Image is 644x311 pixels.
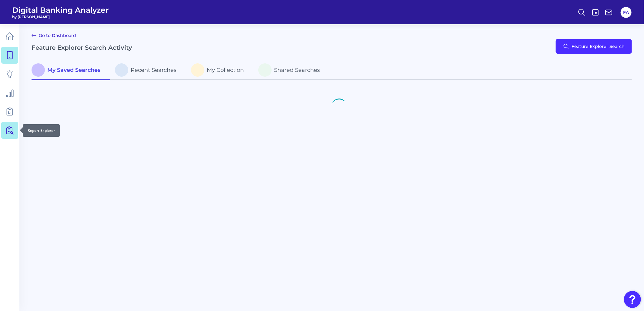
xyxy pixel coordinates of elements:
[32,44,132,51] h2: Feature Explorer Search Activity
[32,32,76,39] a: Go to Dashboard
[207,67,244,73] span: My Collection
[621,7,632,18] button: FA
[572,44,625,49] span: Feature Explorer Search
[556,39,632,54] button: Feature Explorer Search
[186,61,253,80] a: My Collection
[110,61,186,80] a: Recent Searches
[624,291,641,308] button: Open Resource Center
[274,67,320,73] span: Shared Searches
[253,61,330,80] a: Shared Searches
[12,15,109,19] span: by [PERSON_NAME]
[23,124,60,137] div: Report Explorer
[32,61,110,80] a: My Saved Searches
[47,67,100,73] span: My Saved Searches
[131,67,176,73] span: Recent Searches
[12,5,109,15] span: Digital Banking Analyzer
